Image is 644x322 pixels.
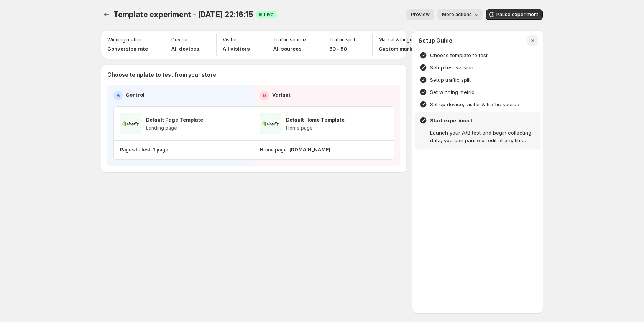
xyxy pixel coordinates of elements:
p: Home page [286,125,345,131]
span: Live [264,11,274,18]
button: More actions [437,9,483,20]
h4: Set winning metric [430,88,475,96]
p: Default Page Template [146,116,203,123]
p: Traffic source [273,37,306,43]
p: Traffic split [329,37,355,43]
p: Launch your A/B test and begin collecting data, you can pause or edit at any time. [430,129,536,144]
p: Conversion rate [107,45,148,53]
p: All devices [171,45,199,53]
h4: Setup traffic split [430,76,471,84]
button: Pause experiment [486,9,543,20]
h2: B [263,92,266,99]
p: 50 - 50 [329,45,355,53]
p: Default Home Template [286,116,345,123]
span: More actions [442,11,472,18]
p: All sources [273,45,306,53]
span: Template experiment - [DATE] 22:16:15 [113,10,253,19]
span: Preview [411,11,430,18]
button: Preview [406,9,434,20]
img: Default Home Template [260,113,281,134]
h2: A [117,92,120,99]
p: All visitors [223,45,250,53]
h4: Start experiment [430,117,536,124]
p: Device [171,37,187,43]
p: Custom markets [379,45,421,53]
p: Variant [272,91,291,99]
button: Experiments [101,9,112,20]
h4: Setup test version [430,64,473,71]
h3: Setup Guide [419,37,452,44]
h4: Set up device, visitor & traffic source [430,100,519,108]
p: Visitor [223,37,237,43]
p: Control [126,91,145,99]
img: Default Page Template [120,113,141,134]
p: Choose template to test from your store [107,71,400,79]
p: Landing page [146,125,203,131]
p: Pages to test: 1 page [120,147,168,153]
p: Winning metric [107,37,141,43]
p: Market & language [379,37,421,43]
p: Home page: [DOMAIN_NAME] [260,147,330,153]
span: Pause experiment [496,11,538,18]
h4: Choose template to test [430,51,488,59]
